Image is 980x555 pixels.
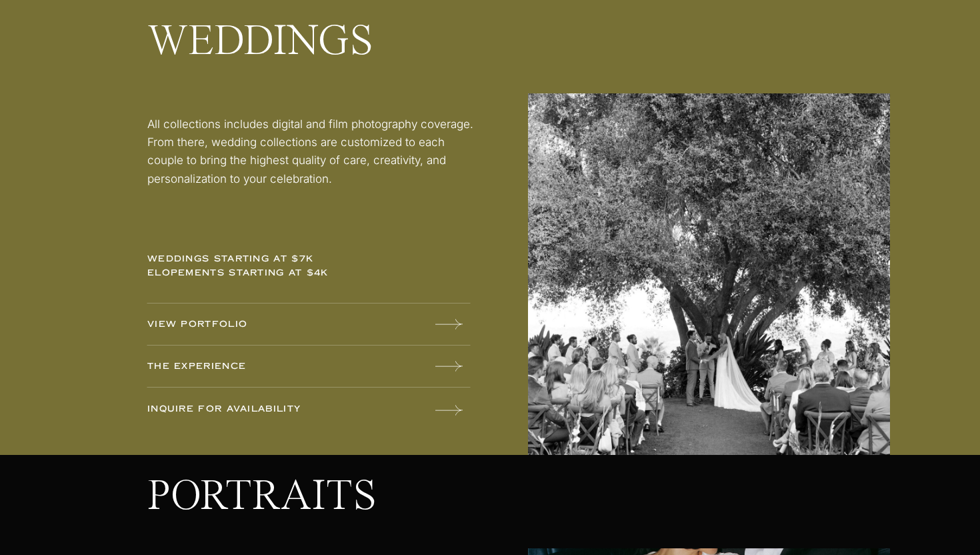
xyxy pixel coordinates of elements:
p: weddings starting at $7k elopements starting at $4k [147,252,356,287]
a: The experience [147,360,356,374]
a: VIEW PORTFOLIO [147,318,356,332]
h2: PORTRAITS [147,476,406,518]
a: INQUIRE FOR AVAILABILITY [147,402,356,417]
h2: WEDDINGS [147,21,591,67]
p: All collections includes digital and film photography coverage. From there, wedding collections a... [147,115,475,215]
